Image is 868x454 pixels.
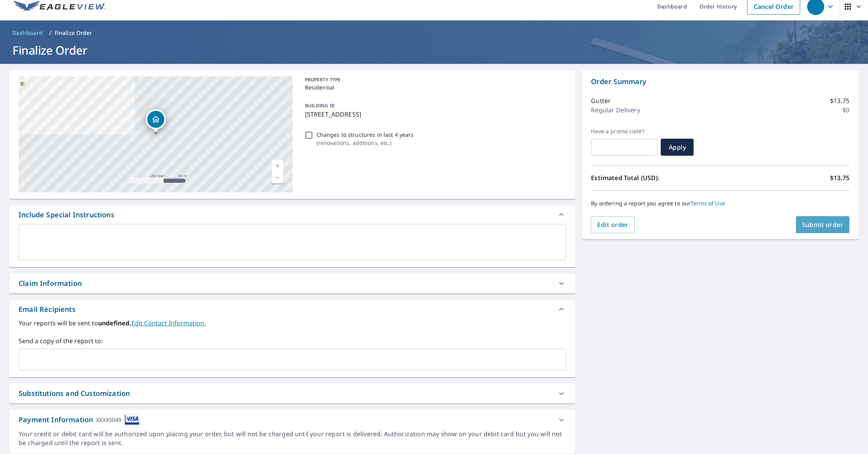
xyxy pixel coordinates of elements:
[14,1,105,12] img: EV Logo
[9,205,575,224] div: Include Special Instructions
[830,96,849,105] p: $13.75
[796,216,850,233] button: Submit order
[19,318,566,328] label: Your reports will be sent to
[125,414,139,425] img: cardImage
[96,414,121,425] div: XXXX5049
[591,105,640,115] p: Regular Delivery
[305,83,563,91] p: Residential
[317,131,414,139] p: Changes to structures in last 4 years
[830,173,849,182] p: $13.75
[691,199,725,207] a: Terms of Use
[272,160,283,172] a: Current Level 17, Zoom In
[597,220,629,229] span: Edit order
[9,300,575,318] div: Email Recipients
[305,76,563,83] p: PROPERTY TYPE
[591,96,611,105] p: Gutter
[591,173,720,182] p: Estimated Total (USD):
[272,172,283,183] a: Current Level 17, Zoom Out
[12,29,43,37] span: Dashboard
[19,414,139,425] div: Payment Information
[98,319,131,327] b: undefined.
[19,430,566,447] div: Your credit or debit card will be authorized upon placing your order, but will not be charged unt...
[146,109,166,133] div: Dropped pin, building 1, Residential property, 229 W 9th St Fairmont, MN 56031
[667,143,687,151] span: Apply
[19,388,130,399] div: Substitutions and Customization
[9,27,46,39] a: Dashboard
[19,304,76,315] div: Email Recipients
[19,210,114,220] div: Include Special Instructions
[19,336,566,346] label: Send a copy of the report to:
[802,220,844,229] span: Submit order
[661,139,694,156] button: Apply
[49,28,52,38] li: /
[9,383,575,403] div: Substitutions and Customization
[131,319,206,327] a: EditContactInfo
[591,200,849,207] p: By ordering a report you agree to our
[9,410,575,430] div: Payment InformationXXXX5049cardImage
[9,273,575,293] div: Claim Information
[317,139,414,147] p: ( renovations, additions, etc. )
[591,76,849,87] p: Order Summary
[9,42,859,58] h1: Finalize Order
[19,278,82,289] div: Claim Information
[591,216,635,233] button: Edit order
[305,110,563,119] p: [STREET_ADDRESS]
[842,105,849,115] p: $0
[55,29,92,37] p: Finalize Order
[9,27,859,39] nav: breadcrumb
[305,102,335,109] p: BUILDING ID
[591,128,658,135] label: Have a promo code?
